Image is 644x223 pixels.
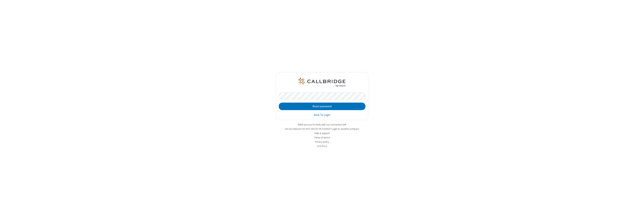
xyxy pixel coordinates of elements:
button: Login to another company [332,127,359,131]
a: Terms of service [314,136,330,139]
a: Help & support [315,132,330,135]
img: QA Selenium DO NOT DELETE OR CHANGE [298,78,346,87]
a: Make sure you're ready with our connection test [298,123,346,126]
a: Back To Login [314,113,330,117]
iframe: Chat [635,213,641,220]
li: Not QA Selenium DO NOT DELETE OR CHANGE? [276,127,368,131]
button: Reset password [279,103,365,110]
a: Privacy policy [315,140,329,143]
li: v2.6.353.1c [276,144,368,148]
